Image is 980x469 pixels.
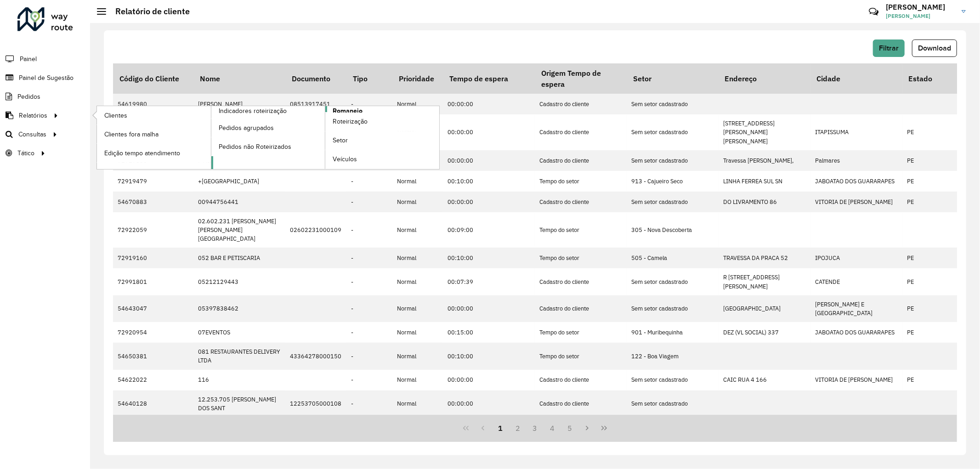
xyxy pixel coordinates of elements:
td: 00:00:00 [443,295,535,322]
span: Veículos [333,154,357,164]
td: Cadastro do cliente [535,94,627,114]
td: Cadastro do cliente [535,114,627,150]
a: Clientes [97,106,211,124]
td: Travessa [PERSON_NAME], [719,150,810,171]
td: Normal [392,248,443,268]
td: 12253705000108 [285,390,346,417]
td: 72919160 [113,248,193,268]
td: - [346,322,392,343]
button: 2 [509,419,527,437]
td: 72920954 [113,322,193,343]
button: Next Page [578,419,596,437]
td: 00:00:00 [443,390,535,417]
td: VITORIA DE [PERSON_NAME] [810,370,902,390]
td: 00:10:00 [443,248,535,268]
td: - [346,94,392,114]
a: Roteirização [325,113,439,131]
td: 43364278000150 [285,343,346,369]
td: [PERSON_NAME] [193,94,285,114]
span: Indicadores roteirização [219,106,287,116]
td: - [346,370,392,390]
td: - [346,248,392,268]
a: Romaneio [211,106,440,169]
td: VITORIA DE [PERSON_NAME] [810,192,902,212]
td: Tempo do setor [535,322,627,343]
td: 00:00:00 [443,94,535,114]
td: Normal [392,268,443,295]
th: Tipo [346,63,392,94]
td: 54640128 [113,390,193,417]
td: TRAVESSA DA PRACA 52 [719,248,810,268]
td: Cadastro do cliente [535,192,627,212]
td: 08513917451 [285,94,346,114]
th: Setor [627,63,719,94]
a: Clientes fora malha [97,125,211,143]
td: 00:09:00 [443,212,535,248]
td: 54643047 [113,295,193,322]
button: Last Page [595,419,613,437]
th: Tempo de espera [443,63,535,94]
span: Download [918,44,951,52]
td: 12.253.705 [PERSON_NAME] DOS SANT [193,390,285,417]
td: 00:00:00 [443,370,535,390]
td: Tempo do setor [535,171,627,192]
span: [PERSON_NAME] [886,12,955,20]
td: 00:07:39 [443,268,535,295]
td: - [346,212,392,248]
td: 901 - Muribequinha [627,322,719,343]
td: Tempo do setor [535,212,627,248]
span: Romaneio [333,106,363,116]
td: 122 - Boa Viagem [627,343,719,369]
td: 305 - Nova Descoberta [627,212,719,248]
td: ITAPISSUMA [810,114,902,150]
td: Normal [392,343,443,369]
td: DO LIVRAMENTO 86 [719,192,810,212]
td: Tempo do setor [535,248,627,268]
td: JABOATAO DOS GUARARAPES [810,171,902,192]
td: Sem setor cadastrado [627,370,719,390]
button: 1 [492,419,509,437]
td: [GEOGRAPHIC_DATA] [719,295,810,322]
td: - [346,390,392,417]
a: Setor [325,131,439,150]
td: CAIC RUA 4 166 [719,370,810,390]
h3: [PERSON_NAME] [886,3,955,11]
a: Pedidos agrupados [211,119,325,137]
td: Normal [392,370,443,390]
td: Sem setor cadastrado [627,94,719,114]
td: 05397838462 [193,295,285,322]
td: 00:10:00 [443,171,535,192]
td: 54670883 [113,192,193,212]
td: 116 [193,370,285,390]
td: [STREET_ADDRESS][PERSON_NAME][PERSON_NAME] [719,114,810,150]
td: 54650381 [113,343,193,369]
th: Endereço [719,63,810,94]
td: IPOJUCA [810,248,902,268]
td: 00:00:00 [443,192,535,212]
button: 4 [544,419,561,437]
button: 5 [561,419,578,437]
a: Pedidos não Roteirizados [211,137,325,156]
h2: Relatório de cliente [106,6,190,17]
button: 3 [527,419,544,437]
td: +[GEOGRAPHIC_DATA] [193,171,285,192]
td: 02.602.231 [PERSON_NAME] [PERSON_NAME][GEOGRAPHIC_DATA] [193,212,285,248]
span: Filtrar [879,44,899,52]
td: - [346,268,392,295]
td: 052 BAR E PETISCARIA [193,248,285,268]
span: Setor [333,136,348,145]
a: Indicadores roteirização [97,106,325,169]
td: 54622022 [113,370,193,390]
td: 00:10:00 [443,343,535,369]
th: Origem Tempo de espera [535,63,627,94]
td: Cadastro do cliente [535,370,627,390]
td: Sem setor cadastrado [627,268,719,295]
td: [PERSON_NAME] E [GEOGRAPHIC_DATA] [810,295,902,322]
td: 05212129443 [193,268,285,295]
td: 07EVENTOS [193,322,285,343]
td: 505 - Camela [627,248,719,268]
td: Cadastro do cliente [535,390,627,417]
td: Cadastro do cliente [535,295,627,322]
td: Normal [392,94,443,114]
td: Sem setor cadastrado [627,192,719,212]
